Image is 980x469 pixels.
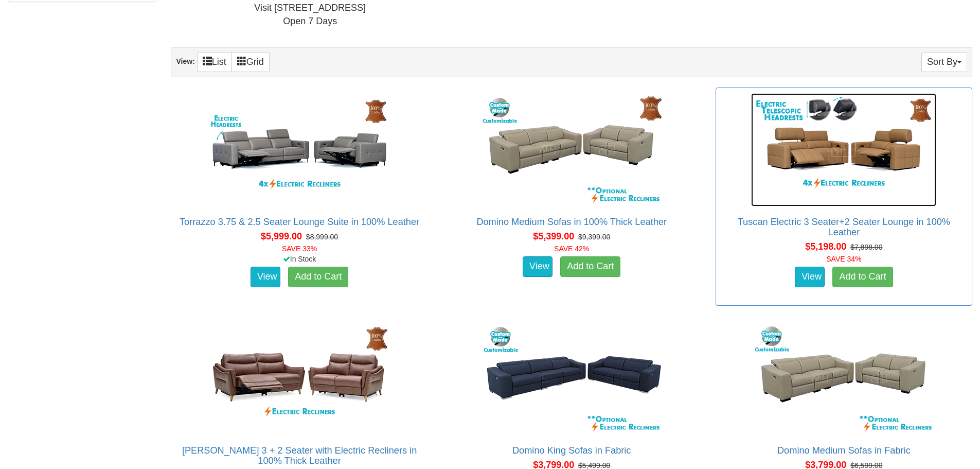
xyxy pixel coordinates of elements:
[554,245,589,253] font: SAVE 42%
[795,267,825,287] a: View
[751,93,936,206] img: Tuscan Electric 3 Seater+2 Seater Lounge in 100% Leather
[738,217,950,237] a: Tuscan Electric 3 Seater+2 Seater Lounge in 100% Leather
[850,243,882,251] del: $7,898.00
[251,267,280,287] a: View
[169,254,430,264] div: In Stock
[306,233,338,241] del: $8,999.00
[476,217,667,227] a: Domino Medium Sofas in 100% Thick Leather
[207,322,392,435] img: Leon 3 + 2 Seater with Electric Recliners in 100% Thick Leather
[921,52,967,72] button: Sort By
[832,267,893,287] a: Add to Cart
[180,217,419,227] a: Torrazzo 3.75 & 2.5 Seater Lounge Suite in 100% Leather
[231,52,270,72] a: Grid
[560,256,620,277] a: Add to Cart
[578,233,610,241] del: $9,399.00
[282,245,317,253] font: SAVE 33%
[197,52,232,72] a: List
[512,445,631,456] a: Domino King Sofas in Fabric
[751,322,936,435] img: Domino Medium Sofas in Fabric
[182,445,417,466] a: [PERSON_NAME] 3 + 2 Seater with Electric Recliners in 100% Thick Leather
[826,255,861,263] font: SAVE 34%
[261,231,302,241] span: $5,999.00
[176,57,194,65] strong: View:
[805,241,846,252] span: $5,198.00
[288,267,348,287] a: Add to Cart
[479,322,664,435] img: Domino King Sofas in Fabric
[777,445,911,456] a: Domino Medium Sofas in Fabric
[207,93,392,206] img: Torrazzo 3.75 & 2.5 Seater Lounge Suite in 100% Leather
[523,256,553,277] a: View
[479,93,664,206] img: Domino Medium Sofas in 100% Thick Leather
[533,231,574,241] span: $5,399.00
